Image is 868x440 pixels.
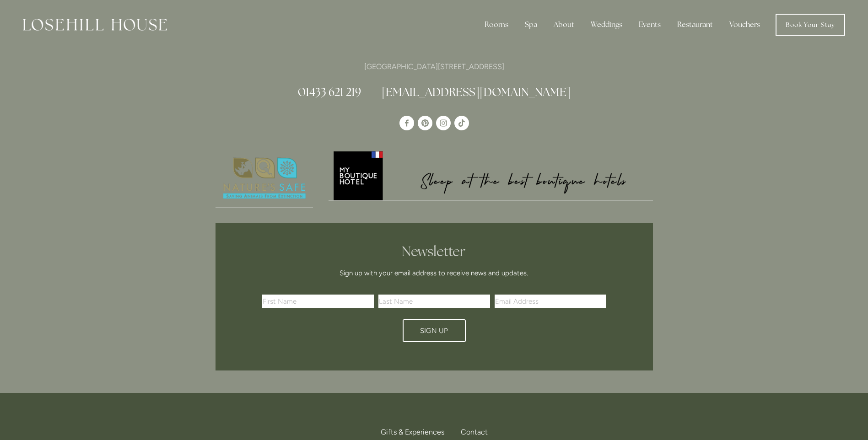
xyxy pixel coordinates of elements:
a: Pinterest [418,116,432,130]
a: Losehill House Hotel & Spa [399,116,414,130]
div: Restaurant [670,16,720,34]
h2: Newsletter [265,243,603,260]
a: Book Your Stay [776,14,845,36]
a: 01433 621 219 [298,85,361,99]
input: Last Name [378,295,490,308]
span: Gifts & Experiences [381,428,444,436]
a: Instagram [436,116,451,130]
input: Email Address [495,295,606,308]
div: Weddings [583,16,630,34]
a: Vouchers [722,16,767,34]
span: Sign Up [420,327,448,335]
p: [GEOGRAPHIC_DATA][STREET_ADDRESS] [216,60,653,73]
p: Sign up with your email address to receive news and updates. [265,268,603,279]
div: Spa [518,16,545,34]
a: [EMAIL_ADDRESS][DOMAIN_NAME] [382,85,571,99]
div: Events [631,16,668,34]
button: Sign Up [403,319,466,342]
img: Nature's Safe - Logo [216,150,313,207]
a: TikTok [454,116,469,130]
input: First Name [262,295,374,308]
div: About [546,16,582,34]
div: Rooms [477,16,516,34]
img: Losehill House [23,19,167,31]
img: My Boutique Hotel - Logo [329,150,653,200]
